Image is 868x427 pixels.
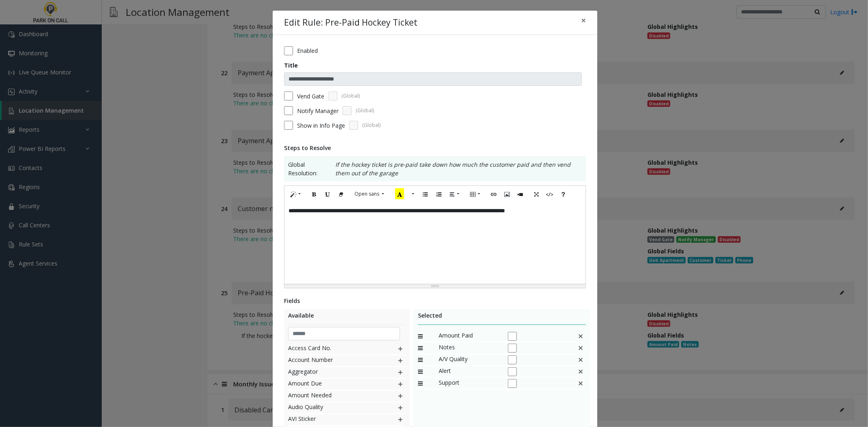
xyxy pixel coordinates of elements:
img: plusIcon.svg [397,344,404,354]
label: Vend Gate [297,92,324,100]
label: Enabled [297,46,318,55]
button: Bold (CTRL+B) [307,188,321,200]
button: Help [556,188,570,200]
span: Amount Paid [439,331,500,342]
span: (Global) [341,92,360,100]
p: If the hockey ticket is pre-paid take down how much the customer paid and then vend them out of t... [327,160,582,177]
span: Account Number [288,355,380,366]
img: plusIcon.svg [397,367,404,378]
button: Video [514,188,527,200]
span: Aggregator [288,367,380,378]
button: Paragraph [445,188,464,200]
button: Ordered list (CTRL+SHIFT+NUM8) [432,188,446,200]
button: Unordered list (CTRL+SHIFT+NUM7) [418,188,432,200]
span: Support [439,378,500,389]
span: Alert [439,366,500,377]
button: Font Family [350,188,389,200]
button: Full Screen [529,188,543,200]
h4: Edit Rule: Pre-Paid Hockey Ticket [284,16,418,29]
span: A/V Quality [439,355,500,365]
button: Close [575,11,592,30]
button: Underline (CTRL+U) [321,188,335,200]
div: Fields [284,296,586,305]
div: Selected [418,311,586,325]
div: Available [288,311,406,325]
img: This is a default field and cannot be deleted. [577,366,584,377]
img: plusIcon.svg [397,355,404,366]
span: Access Card No. [288,344,380,354]
span: AVI Sticker [288,414,380,425]
span: Show in Info Page [297,121,345,130]
button: Recent Color [391,188,409,200]
button: Code View [543,188,557,200]
span: Amount Needed [288,391,380,401]
img: plusIcon.svg [397,414,404,425]
img: This is a default field and cannot be deleted. [577,355,584,365]
button: Remove Font Style (CTRL+\) [334,188,348,200]
label: Notify Manager [297,107,339,115]
label: Title [284,61,298,70]
img: plusIcon.svg [397,379,404,390]
button: Style [286,188,305,200]
span: (Global) [362,122,380,129]
span: Audio Quality [288,403,380,413]
div: Steps to Resolve [284,144,586,152]
img: plusIcon.svg [397,403,404,413]
img: This is a default field and cannot be deleted. [577,343,584,353]
button: Link (CTRL+K) [487,188,501,200]
button: More Color [408,188,416,200]
span: (Global) [356,107,374,114]
span: Notes [439,343,500,353]
span: Global Resolution: [288,160,327,177]
div: Resize [284,284,586,288]
img: false [577,331,584,342]
button: Table [466,188,485,200]
span: Open sans [354,190,379,197]
button: Picture [500,188,514,200]
img: plusIcon.svg [397,391,404,401]
span: × [581,15,586,26]
span: Amount Due [288,379,380,390]
img: This is a default field and cannot be deleted. [577,378,584,389]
